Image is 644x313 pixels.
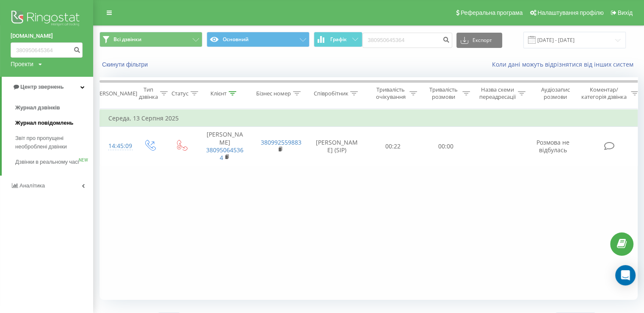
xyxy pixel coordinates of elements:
span: Звіт про пропущені необроблені дзвінки [15,134,89,151]
button: Експорт [456,33,502,48]
div: Бізнес номер [256,90,291,97]
div: Співробітник [313,90,348,97]
span: Налаштування профілю [537,9,603,16]
div: Клієнт [210,90,227,97]
span: Журнал повідомлень [15,119,73,127]
a: 380992559883 [261,138,301,146]
a: Коли дані можуть відрізнятися вiд інших систем [492,60,638,68]
div: Тривалість розмови [427,86,460,101]
button: Всі дзвінки [100,32,202,47]
a: 380950645364 [206,146,243,162]
div: Тривалість очікування [374,86,407,101]
a: Центр звернень [2,77,93,97]
input: Пошук за номером [11,42,83,58]
span: Графік [330,36,347,42]
div: [PERSON_NAME] [94,90,137,97]
td: [PERSON_NAME] [197,127,252,166]
div: Статус [171,90,188,97]
a: Звіт про пропущені необроблені дзвінки [15,131,93,154]
td: [PERSON_NAME] (SIP) [307,127,367,166]
button: Скинути фільтри [100,61,152,68]
div: 14:45:09 [108,138,125,154]
span: Всі дзвінки [113,36,141,43]
div: Назва схеми переадресації [479,86,516,101]
span: Дзвінки в реальному часі [15,158,79,166]
input: Пошук за номером [362,33,452,48]
div: Проекти [11,60,33,68]
span: Центр звернень [20,84,64,90]
div: Аудіозапис розмови [535,86,576,101]
span: Аналiтика [19,182,45,189]
td: Середа, 13 Серпня 2025 [100,110,642,127]
span: Вихід [618,9,633,16]
td: 00:22 [367,127,420,166]
div: Open Intercom Messenger [615,265,636,285]
span: Розмова не відбулась [536,138,569,154]
a: Дзвінки в реальному часіNEW [15,154,93,170]
td: 00:00 [420,127,473,166]
div: Тип дзвінка [139,86,158,101]
span: Реферальна програма [461,9,523,16]
a: Журнал повідомлень [15,115,93,131]
a: [DOMAIN_NAME] [11,32,83,40]
span: Журнал дзвінків [15,103,60,112]
a: Журнал дзвінків [15,100,93,115]
img: Ringostat logo [11,8,83,30]
div: Коментар/категорія дзвінка [579,86,629,101]
button: Графік [314,32,362,47]
button: Основний [207,32,310,47]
